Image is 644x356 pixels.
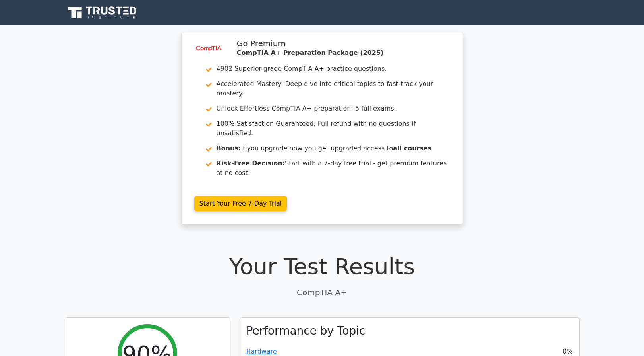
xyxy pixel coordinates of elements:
a: Hardware [246,348,277,355]
a: Start Your Free 7-Day Trial [194,196,287,211]
h3: Performance by Topic [246,324,366,338]
p: CompTIA A+ [65,286,580,298]
h1: Your Test Results [65,253,580,280]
